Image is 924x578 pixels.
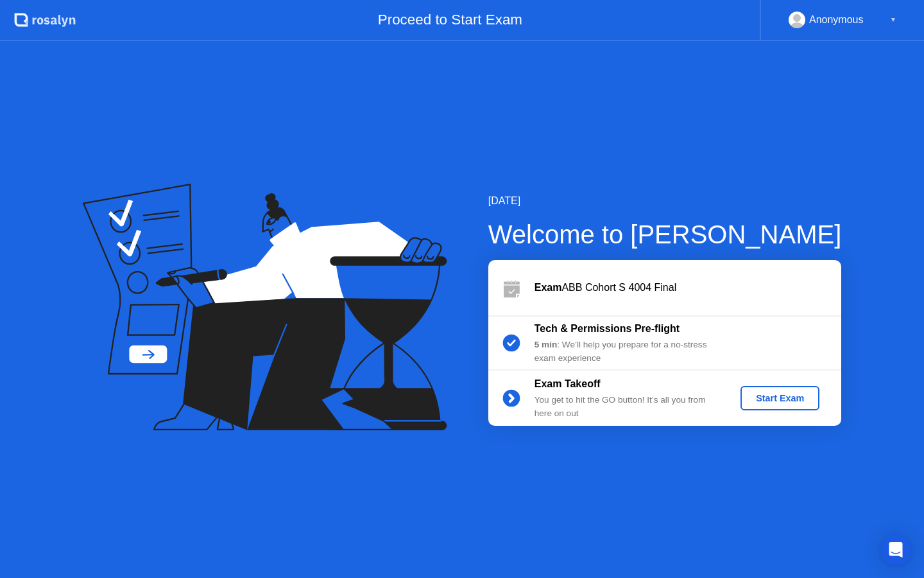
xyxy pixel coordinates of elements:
b: Exam [535,282,562,293]
div: Welcome to [PERSON_NAME] [488,215,842,254]
button: Start Exam [740,386,819,410]
div: : We’ll help you prepare for a no-stress exam experience [535,338,719,365]
b: Tech & Permissions Pre-flight [535,323,680,334]
b: 5 min [535,340,558,349]
div: [DATE] [488,193,842,209]
div: Start Exam [746,393,814,403]
div: Anonymous [809,12,864,28]
div: ABB Cohort S 4004 Final [535,280,841,295]
div: ▼ [890,12,896,28]
div: You get to hit the GO button! It’s all you from here on out [535,394,719,420]
b: Exam Takeoff [535,378,601,389]
div: Open Intercom Messenger [880,534,911,565]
